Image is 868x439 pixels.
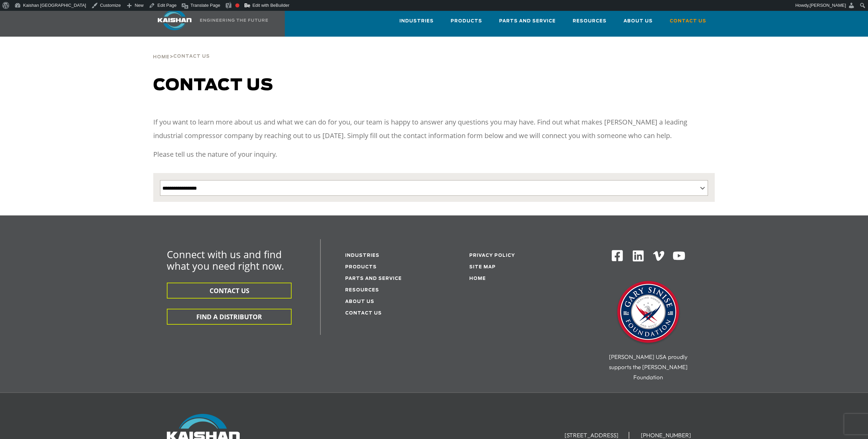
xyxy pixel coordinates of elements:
a: Products [345,265,377,269]
span: Contact Us [173,54,210,59]
span: Connect with us and find what you need right now. [167,248,284,272]
a: Site Map [469,265,496,269]
a: About Us [624,12,653,35]
span: Home [153,55,170,59]
a: About Us [345,300,374,304]
span: Parts and Service [499,17,556,25]
a: Privacy Policy [469,253,515,258]
a: Contact Us [345,311,382,316]
span: About Us [624,17,653,25]
li: [PHONE_NUMBER] [631,432,701,439]
span: [PERSON_NAME] [810,3,846,8]
button: CONTACT US [167,283,292,299]
span: Resources [573,17,607,25]
a: Home [469,276,486,281]
a: Parts and service [345,276,402,281]
a: Products [451,12,482,35]
img: Vimeo [653,251,665,261]
img: Youtube [672,249,686,263]
div: Focus keyphrase not set [235,3,239,7]
p: If you want to learn more about us and what we can do for you, our team is happy to answer any qu... [153,115,715,142]
a: Industries [345,253,379,258]
span: Products [451,17,482,25]
span: [PERSON_NAME] USA proudly supports the [PERSON_NAME] Foundation [609,353,688,381]
img: Engineering the future [200,19,268,22]
li: [STREET_ADDRESS] [554,432,629,439]
a: Industries [399,12,434,35]
span: Industries [399,17,434,25]
img: Gary Sinise Foundation [614,279,682,347]
img: kaishan logo [149,10,200,30]
div: > [153,37,210,62]
a: Home [153,54,170,60]
span: Contact Us [670,17,706,25]
button: FIND A DISTRIBUTOR [167,309,292,325]
a: Resources [345,288,379,292]
a: Resources [573,12,607,35]
img: Linkedin [632,249,645,263]
img: Facebook [611,249,624,262]
a: Kaishan USA [149,6,269,37]
a: Contact Us [670,12,706,35]
span: Contact us [153,77,273,94]
p: Please tell us the nature of your inquiry. [153,148,715,161]
a: Parts and Service [499,12,556,35]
